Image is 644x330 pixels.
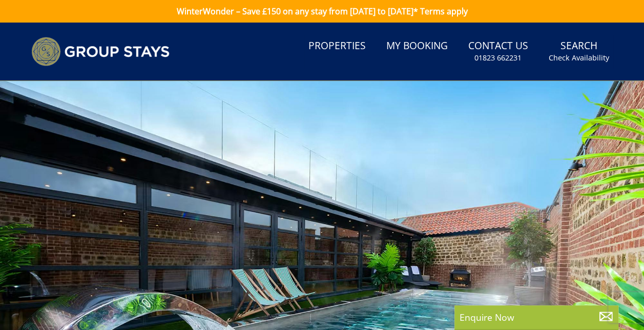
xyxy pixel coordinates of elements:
[464,35,532,68] a: Contact Us01823 662231
[304,35,370,58] a: Properties
[460,311,613,324] p: Enquire Now
[474,53,522,63] small: 01823 662231
[382,35,452,58] a: My Booking
[31,37,170,66] img: Group Stays
[545,35,613,68] a: SearchCheck Availability
[549,53,609,63] small: Check Availability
